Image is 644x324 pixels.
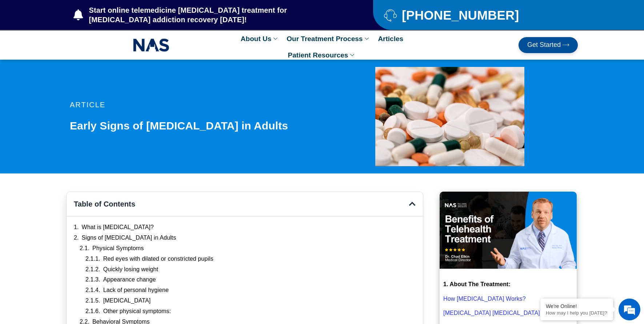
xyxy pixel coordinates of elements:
span: Get Started [527,41,561,49]
a: Start online telemedicine [MEDICAL_DATA] treatment for [MEDICAL_DATA] addiction recovery [DATE]! [73,5,344,24]
a: Signs of [MEDICAL_DATA] in Adults [82,234,176,242]
a: [MEDICAL_DATA] [MEDICAL_DATA] [443,310,540,316]
a: What is [MEDICAL_DATA]? [82,224,154,231]
img: Early Signs of Drug Addiction in Adults [375,67,524,166]
span: [PHONE_NUMBER] [400,11,519,20]
img: Benefits of Telehealth Suboxone Treatment that you should know [440,192,577,269]
p: How may I help you today? [546,310,608,316]
a: [PHONE_NUMBER] [384,9,560,21]
a: Our Treatment Process [283,31,374,47]
a: Patient Resources [284,47,360,63]
a: Physical Symptoms [92,245,144,252]
a: About Us [237,31,283,47]
img: NAS_email_signature-removebg-preview.png [133,37,169,53]
div: Close table of contents [409,200,416,208]
a: Get Started [519,37,578,53]
a: Quickly losing weight [103,266,159,273]
p: article [70,101,326,108]
a: Other physical symptoms: [103,308,171,315]
strong: 1. About The Treatment: [443,281,511,287]
h1: Early Signs of [MEDICAL_DATA] in Adults [70,119,326,132]
span: Start online telemedicine [MEDICAL_DATA] treatment for [MEDICAL_DATA] addiction recovery [DATE]! [87,5,344,24]
h4: Table of Contents [74,199,409,209]
a: [MEDICAL_DATA] [103,297,151,305]
div: We're Online! [546,303,608,309]
a: Appearance change [103,276,156,284]
a: Lack of personal hygiene [103,287,169,294]
a: How [MEDICAL_DATA] Works? [443,296,526,302]
a: Red eyes with dilated or constricted pupils [103,255,213,263]
a: Articles [374,31,407,47]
